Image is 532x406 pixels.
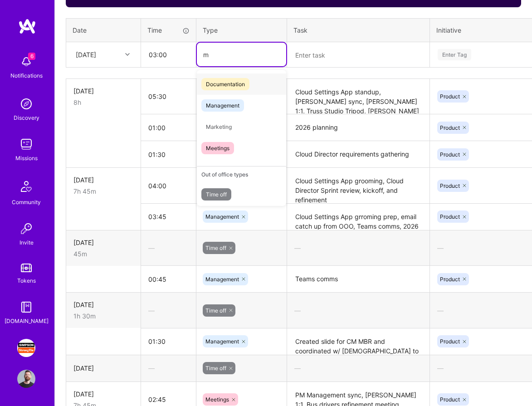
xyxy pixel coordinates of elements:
[147,25,190,35] div: Time
[73,389,133,399] div: [DATE]
[440,151,460,158] span: Product
[17,53,35,71] img: bell
[17,220,35,238] img: Invite
[205,396,229,403] span: Meetings
[440,338,460,345] span: Product
[205,213,239,220] span: Management
[17,298,35,316] img: guide book
[17,339,35,357] img: Simpson Strong-Tie: Product Manager AD
[141,329,196,353] input: HH:MM
[73,86,133,96] div: [DATE]
[288,169,429,203] textarea: Cloud Settings App grooming, Cloud Director Sprint review, kickoff, and refinement
[73,300,133,309] div: [DATE]
[438,48,471,62] div: Enter Tag
[288,80,429,114] textarea: Cloud Settings App standup, [PERSON_NAME] sync, [PERSON_NAME] 1:1, Truss Studio Tripod, [PERSON_N...
[141,236,196,260] div: —
[21,264,32,272] img: tokens
[14,113,39,122] div: Discovery
[196,19,287,42] th: Type
[440,396,460,403] span: Product
[288,267,429,292] textarea: Teams comms
[201,142,234,154] span: Meetings
[73,238,133,247] div: [DATE]
[205,276,239,283] span: Management
[287,298,430,323] div: —
[15,339,38,357] a: Simpson Strong-Tie: Product Manager AD
[125,52,130,57] i: icon Chevron
[205,307,226,314] span: Time off
[440,93,460,100] span: Product
[141,84,196,108] input: HH:MM
[141,116,196,140] input: HH:MM
[288,329,429,354] textarea: Created slide for CM MBR and coordinated w/ [DEMOGRAPHIC_DATA] to present
[205,365,226,372] span: Time off
[73,249,133,259] div: 45m
[141,174,196,198] input: HH:MM
[141,298,196,323] div: —
[17,370,35,388] img: User Avatar
[440,182,460,189] span: Product
[5,316,49,326] div: [DOMAIN_NAME]
[141,142,196,166] input: HH:MM
[287,236,430,260] div: —
[15,370,38,388] a: User Avatar
[66,19,141,42] th: Date
[17,135,35,153] img: teamwork
[201,188,231,201] span: Time off
[18,18,36,34] img: logo
[76,50,96,59] div: [DATE]
[28,53,35,60] span: 6
[15,153,38,163] div: Missions
[10,71,43,80] div: Notifications
[440,124,460,131] span: Product
[12,197,41,207] div: Community
[440,276,460,283] span: Product
[288,142,429,167] textarea: Cloud Director requirements gathering
[17,276,36,285] div: Tokens
[288,115,429,140] textarea: 2026 planning
[201,121,236,133] span: Marketing
[205,245,226,251] span: Time off
[287,19,430,42] th: Task
[288,205,429,230] textarea: Cloud Settings App grroming prep, email catch up from OOO, Teams comms, 2026 planning
[17,95,35,113] img: discovery
[73,175,133,185] div: [DATE]
[73,363,133,373] div: [DATE]
[73,186,133,196] div: 7h 45m
[201,99,244,112] span: Management
[20,238,34,247] div: Invite
[205,338,239,345] span: Management
[73,311,133,321] div: 1h 30m
[73,98,133,107] div: 8h
[141,205,196,229] input: HH:MM
[141,356,196,380] div: —
[15,176,37,197] img: Community
[201,78,249,90] span: Documentation
[197,166,286,182] div: Out of office types
[440,213,460,220] span: Product
[142,43,195,67] input: HH:MM
[141,267,196,291] input: HH:MM
[287,356,430,380] div: —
